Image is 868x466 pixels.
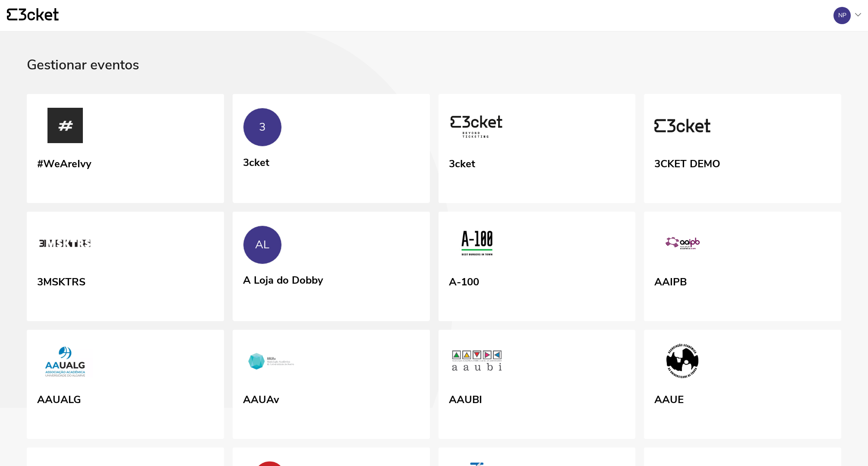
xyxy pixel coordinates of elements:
a: AAUBI AAUBI [439,330,636,439]
img: AAUE [654,344,710,382]
div: NP [838,12,846,19]
div: A Loja do Dobby [243,271,323,287]
img: AAUALG [37,344,93,382]
img: AAUAv [243,344,299,382]
div: AAUE [654,391,684,406]
div: #WeAreIvy [37,155,92,170]
a: AAUAv AAUAv [233,330,430,439]
a: AAUALG AAUALG [27,330,224,439]
g: {' '} [7,9,17,21]
a: #WeAreIvy #WeAreIvy [27,94,224,203]
div: AAUBI [449,391,482,406]
img: 3CKET DEMO [654,108,710,147]
div: 3CKET DEMO [654,155,720,170]
img: AAUBI [449,344,505,382]
a: AAIPB AAIPB [644,212,841,321]
div: 3cket [449,155,475,170]
div: AAUAv [243,391,279,406]
a: AL A Loja do Dobby [233,212,430,319]
div: AAIPB [654,273,687,288]
div: Gestionar eventos [27,57,841,94]
div: A-100 [449,273,479,288]
div: AAUALG [37,391,81,406]
a: 3MSKTRS 3MSKTRS [27,212,224,321]
img: 3cket [449,108,505,147]
img: #WeAreIvy [37,108,93,147]
a: 3 3cket [233,94,430,202]
a: {' '} [7,8,59,23]
div: 3cket [243,153,269,169]
img: A-100 [449,225,505,264]
div: AL [255,238,269,251]
div: 3MSKTRS [37,273,85,288]
a: AAUE AAUE [644,330,841,439]
a: 3cket 3cket [439,94,636,203]
a: 3CKET DEMO 3CKET DEMO [644,94,841,203]
a: A-100 A-100 [439,212,636,321]
div: 3 [259,121,266,134]
img: AAIPB [654,225,710,264]
img: 3MSKTRS [37,225,93,264]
